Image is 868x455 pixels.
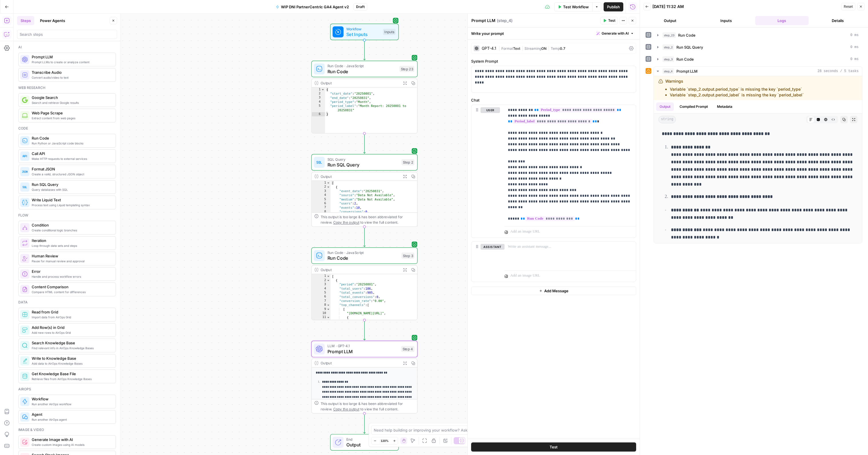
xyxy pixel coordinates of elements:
[326,274,330,278] span: Toggle code folding, rows 1 through 1366
[312,278,331,282] div: 2
[32,315,111,319] span: Import data from AirOps Grid
[481,244,505,250] button: assistant
[560,46,565,51] span: 0.7
[604,2,623,11] button: Publish
[312,96,325,100] div: 3
[321,214,415,225] div: This output is too large & has been abbreviated for review. to view the full content.
[321,267,399,273] div: Output
[32,371,111,377] span: Get Knowledge Base File
[312,104,325,112] div: 5
[563,4,589,10] span: Test Workflow
[471,58,636,64] label: System Prompt
[363,227,365,247] g: Edge from step_2 to step_3
[32,228,111,233] span: Create conditional logic branches
[401,346,415,352] div: Step 4
[312,88,325,92] div: 1
[32,243,111,248] span: Loop through data sets and steps
[321,360,399,366] div: Output
[654,31,862,40] button: 0 ms
[32,417,111,422] span: Run another AirOps agent
[699,16,753,25] button: Inputs
[676,68,698,74] span: Prompt LLM
[311,61,417,133] div: Run Code · JavaScriptRun CodeStep 23Output{ "start_date":"20250801", "end_date":"20250831", "peri...
[22,287,28,292] img: vrinnnclop0vshvmafd7ip1g7ohf
[312,274,331,278] div: 1
[32,222,111,228] span: Condition
[551,46,560,51] span: Temp
[850,45,859,50] span: 0 ms
[312,291,331,295] div: 5
[678,32,696,38] span: Run Code
[714,102,736,111] button: Metadata
[327,63,397,69] span: Run Code · JavaScript
[18,427,116,432] div: Image & video
[327,343,398,349] span: LLM · GPT-4.1
[817,69,859,74] span: 28 seconds / 5 tasks
[32,95,111,100] span: Google Search
[471,18,495,23] textarea: Prompt LLM
[312,210,331,214] div: 8
[281,4,349,10] span: WIP DNI PartnerCentric GA4 Agent v2
[468,27,640,39] div: Write your prompt
[311,247,417,320] div: Run Code · JavaScriptRun CodeStep 3Output[ { "period":"20250801", "total_users":186, "total_event...
[363,320,365,340] g: Edge from step_3 to step_4
[312,307,331,311] div: 9
[20,31,114,37] input: Search steps
[18,126,116,131] div: Code
[381,438,389,443] span: 120%
[272,2,352,11] button: WIP DNI PartnerCentric GA4 Agent v2
[312,319,331,323] div: 12
[346,26,380,31] span: Workflow
[401,159,415,166] div: Step 2
[321,174,399,179] div: Output
[481,107,500,113] button: user
[32,151,111,156] span: Call API
[471,242,500,282] div: assistant
[32,361,111,366] span: Add data to AirOps Knowledge Bases
[602,31,629,36] span: Generate with AI
[311,154,417,227] div: SQL QueryRun SQL QueryStep 2Output[ { "event_date":"20250831", "source":"Data Not Available", "me...
[327,156,399,162] span: SQL Query
[312,201,331,205] div: 6
[312,287,331,291] div: 4
[850,57,859,62] span: 0 ms
[32,110,111,116] span: Web Page Scrape
[32,396,111,402] span: Workflow
[312,303,331,307] div: 8
[520,45,525,51] span: |
[32,197,111,203] span: Write Liquid Text
[312,189,331,193] div: 3
[326,181,330,185] span: Toggle code folding, rows 1 through 2243
[850,33,859,38] span: 0 ms
[312,283,331,287] div: 3
[321,80,399,86] div: Output
[811,16,865,25] button: Details
[363,40,365,60] g: Edge from start to step_23
[471,287,636,295] button: Add Message
[312,315,331,319] div: 11
[312,193,331,197] div: 4
[497,18,513,23] span: ( step_4 )
[311,24,417,40] div: WorkflowSet InputsInputs
[32,156,111,161] span: Make HTTP requests to external services
[32,54,111,60] span: Prompt LLM
[844,4,853,9] span: Reset
[326,303,330,307] span: Toggle code folding, rows 8 through 44
[326,307,330,311] span: Toggle code folding, rows 9 through 15
[32,172,111,176] span: Create a valid, structured JSON object
[656,102,674,111] button: Output
[32,187,111,192] span: Query databases with SQL
[17,16,34,25] button: Steps
[346,436,393,442] span: End
[32,182,111,187] span: Run SQL Query
[346,441,393,448] span: Output
[665,78,804,98] div: Warnings
[327,255,399,261] span: Run Code
[312,185,331,189] div: 2
[32,259,111,263] span: Pause for manual review and approval
[346,31,380,38] span: Set Inputs
[321,88,325,92] span: Toggle code folding, rows 1 through 6
[841,3,855,10] button: Reset
[607,4,620,10] span: Publish
[654,67,862,76] button: 28 seconds / 5 tasks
